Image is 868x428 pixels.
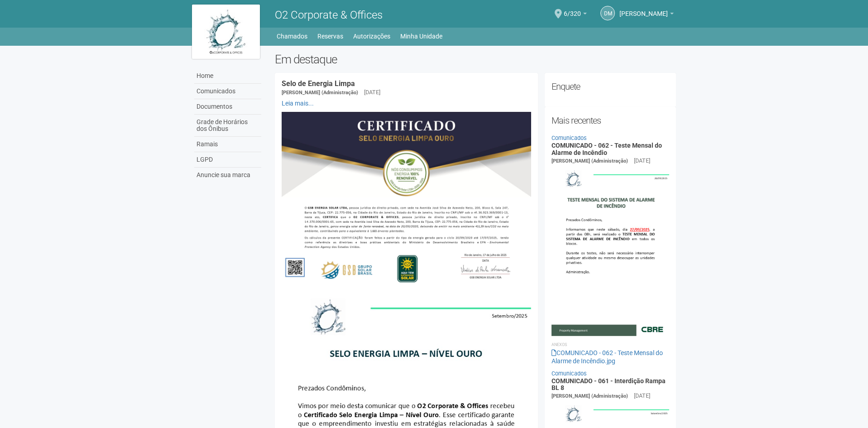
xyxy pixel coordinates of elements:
a: Anuncie sua marca [194,168,261,183]
a: DM [600,6,615,20]
div: [DATE] [364,88,380,96]
a: Leia mais... [282,100,314,107]
li: Anexos [551,341,670,349]
span: O2 Corporate & Offices [275,9,383,21]
a: LGPD [194,152,261,168]
span: [PERSON_NAME] (Administração) [551,393,628,399]
span: Daniela Monteiro Teixeira Mendes [619,1,668,17]
a: [PERSON_NAME] [619,11,674,19]
a: Comunicados [194,84,261,99]
a: Comunicados [551,135,587,141]
a: Autorizações [353,30,390,43]
a: Home [194,68,261,84]
h2: Enquete [551,80,670,93]
span: [PERSON_NAME] (Administração) [551,158,628,164]
a: Comunicados [551,370,587,377]
a: Chamados [277,30,307,43]
img: COMUNICADO%20-%20062%20-%20Teste%20Mensal%20do%20Alarme%20de%20Inc%C3%AAndio.jpg [551,165,670,336]
span: 6/320 [564,1,581,17]
a: COMUNICADO - 061 - Interdição Rampa BL 8 [551,377,666,391]
h2: Mais recentes [551,114,670,127]
a: Ramais [194,137,261,152]
div: [DATE] [634,157,650,165]
a: 6/320 [564,11,587,19]
img: COMUNICADO%20-%20054%20-%20Selo%20de%20Energia%20Limpa%20-%20P%C3%A1g.%202.jpg [282,112,531,289]
h2: Em destaque [275,53,676,66]
a: COMUNICADO - 062 - Teste Mensal do Alarme de Incêndio [551,142,662,156]
a: Minha Unidade [400,30,442,43]
img: logo.jpg [192,5,260,59]
a: COMUNICADO - 062 - Teste Mensal do Alarme de Incêndio.jpg [551,349,663,365]
a: Selo de Energia Limpa [282,79,355,88]
a: Reservas [317,30,343,43]
span: [PERSON_NAME] (Administração) [282,90,358,96]
a: Documentos [194,99,261,115]
a: Grade de Horários dos Ônibus [194,115,261,137]
div: [DATE] [634,392,650,400]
